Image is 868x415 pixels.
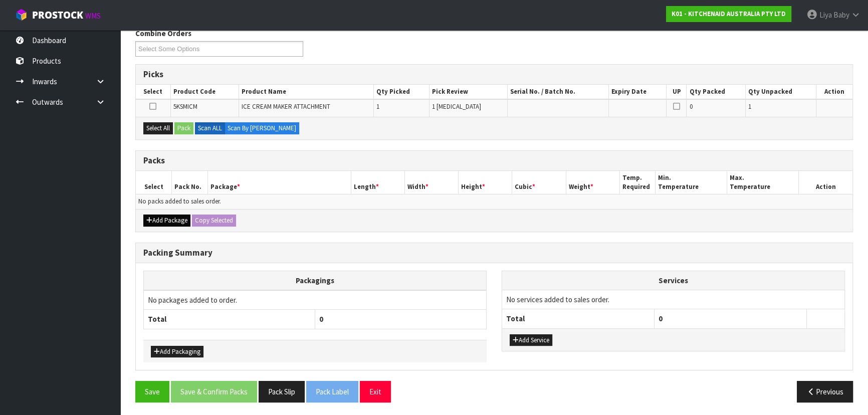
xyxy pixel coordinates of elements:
span: Baby [833,10,849,20]
label: Scan ALL [195,122,225,134]
h3: Packing Summary [143,248,845,258]
span: Liya [819,10,832,20]
span: 0 [659,314,663,323]
th: Cubic [512,171,566,194]
th: Package [207,171,351,194]
h3: Packs [143,156,845,165]
button: Exit [360,381,391,402]
small: WMS [85,11,101,21]
span: 1 [748,102,751,111]
label: Combine Orders [135,28,191,39]
th: Min. Temperature [656,171,727,194]
img: cube-alt.png [15,9,28,21]
button: Save [135,381,169,402]
th: Packagings [144,271,487,290]
td: No packages added to order. [144,290,487,310]
th: Length [351,171,404,194]
th: Action [816,85,852,99]
th: Serial No. / Batch No. [507,85,608,99]
th: Qty Picked [373,85,429,99]
th: Expiry Date [608,85,667,99]
th: Height [459,171,512,194]
th: Total [144,310,315,329]
strong: K01 - KITCHENAID AUSTRALIA PTY LTD [672,10,786,18]
th: Temp. Required [619,171,656,194]
span: Pack [135,21,853,410]
h3: Picks [143,70,845,79]
th: Weight [566,171,619,194]
button: Copy Selected [192,215,236,227]
button: Pack Label [306,381,358,402]
button: Pack [174,122,193,134]
button: Add Package [143,215,190,227]
th: Action [799,171,852,194]
th: Select [136,85,170,99]
th: Qty Packed [687,85,745,99]
span: ICE CREAM MAKER ATTACHMENT [242,102,330,111]
span: ProStock [32,9,83,22]
label: Scan By [PERSON_NAME] [225,122,299,134]
th: Total [502,309,655,328]
a: K01 - KITCHENAID AUSTRALIA PTY LTD [666,6,791,22]
th: Pack No. [172,171,208,194]
span: 1 [MEDICAL_DATA] [432,102,481,111]
span: 0 [319,314,323,324]
th: Width [404,171,458,194]
button: Pack Slip [259,381,305,402]
button: Add Packaging [151,346,203,358]
th: Product Code [170,85,239,99]
button: Save & Confirm Packs [171,381,257,402]
button: Select All [143,122,173,134]
td: No services added to sales order. [502,290,844,309]
button: Add Service [510,334,552,346]
th: Max. Temperature [727,171,799,194]
span: 1 [376,102,379,111]
button: Previous [797,381,853,402]
th: Services [502,271,844,290]
td: No packs added to sales order. [136,194,852,209]
th: Qty Unpacked [745,85,816,99]
th: Pick Review [429,85,508,99]
span: 5KSMICM [173,102,197,111]
th: Select [136,171,172,194]
th: UP [667,85,687,99]
th: Product Name [239,85,373,99]
span: 0 [689,102,692,111]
